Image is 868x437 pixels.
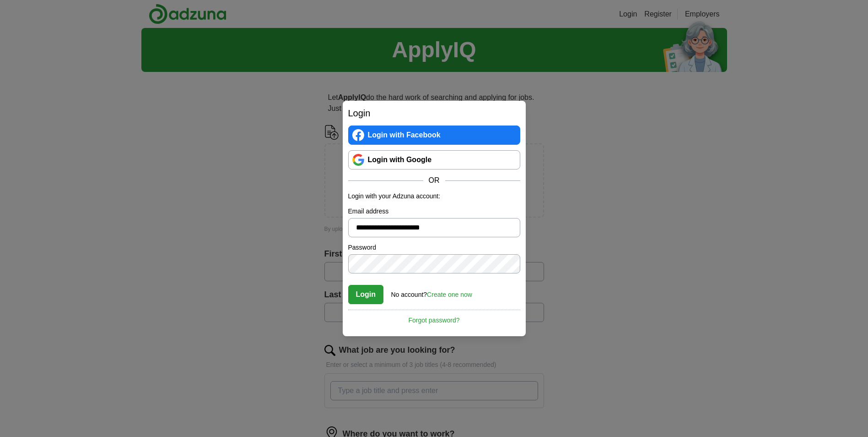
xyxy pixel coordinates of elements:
a: Create one now [427,291,472,298]
a: Login with Google [348,150,520,169]
a: Login with Facebook [348,126,520,145]
p: Login with your Adzuna account: [348,191,520,201]
div: No account? [391,284,472,300]
a: Forgot password? [348,310,520,325]
button: Login [348,285,384,304]
label: Password [348,243,520,252]
label: Email address [348,207,520,216]
span: OR [423,175,445,186]
h2: Login [348,106,520,120]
